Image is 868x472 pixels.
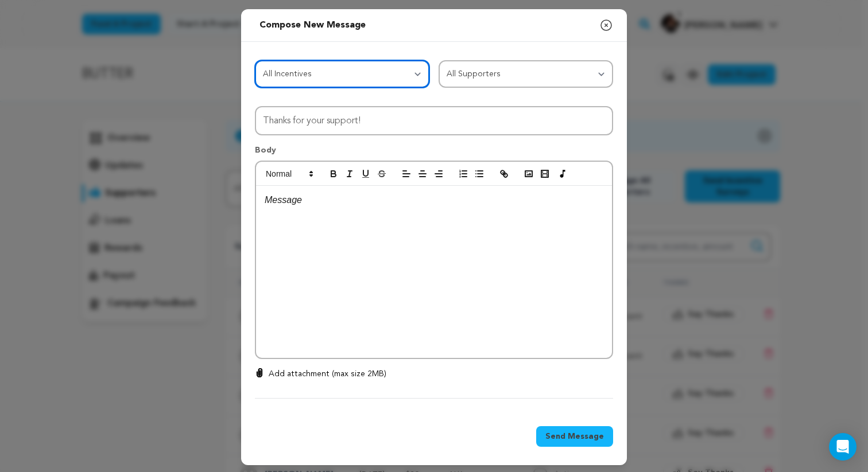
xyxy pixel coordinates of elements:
[259,18,366,32] div: Compose New Message
[255,145,613,161] p: Body
[269,368,386,380] p: Add attachment (max size 2MB)
[536,426,613,447] button: Send Message
[255,106,613,135] input: Subject
[545,431,604,442] span: Send Message
[829,433,857,461] div: Open Intercom Messenger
